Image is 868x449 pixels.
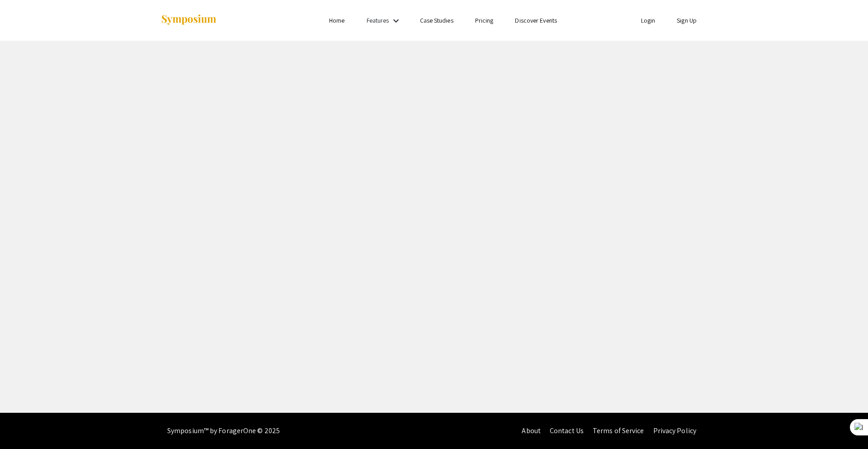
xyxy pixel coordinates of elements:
[677,16,697,24] a: Sign Up
[167,413,280,449] div: Symposium™ by ForagerOne © 2025
[550,426,584,435] a: Contact Us
[653,426,696,435] a: Privacy Policy
[593,426,644,435] a: Terms of Service
[329,16,344,24] a: Home
[475,16,494,24] a: Pricing
[641,16,656,24] a: Login
[522,426,541,435] a: About
[420,16,453,24] a: Case Studies
[515,16,557,24] a: Discover Events
[391,15,401,26] mat-icon: Expand Features list
[367,16,389,24] a: Features
[160,14,217,26] img: Symposium by ForagerOne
